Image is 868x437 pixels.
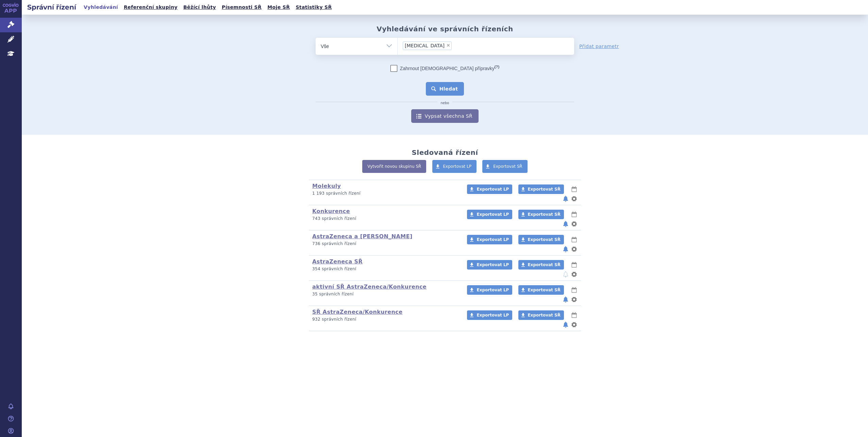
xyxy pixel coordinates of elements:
[122,3,180,12] a: Referenční skupiny
[571,236,578,244] button: lhůty
[477,237,509,242] span: Exportovat LP
[411,109,479,123] a: Vypsat všechna SŘ
[82,3,120,12] a: Vyhledávání
[571,295,578,304] button: nastavení
[446,43,450,47] span: ×
[181,3,218,12] a: Běžící lhůty
[454,41,482,50] input: [MEDICAL_DATA]
[571,261,578,269] button: lhůty
[528,313,561,318] span: Exportovat SŘ
[467,310,512,320] a: Exportovat LP
[312,241,458,247] p: 736 správních řízení
[22,2,82,12] h2: Správní řízení
[312,317,458,322] p: 932 správních řízení
[312,258,363,265] a: AstraZeneca SŘ
[312,233,413,240] a: AstraZeneca a [PERSON_NAME]
[518,184,564,194] a: Exportovat SŘ
[562,220,569,228] button: notifikace
[562,321,569,329] button: notifikace
[467,260,512,270] a: Exportovat LP
[528,288,561,292] span: Exportovat SŘ
[482,160,528,173] a: Exportovat SŘ
[312,191,458,196] p: 1 193 správních řízení
[571,210,578,218] button: lhůty
[265,3,292,12] a: Moje SŘ
[493,164,522,169] span: Exportovat SŘ
[518,285,564,295] a: Exportovat SŘ
[571,245,578,253] button: nastavení
[477,187,509,192] span: Exportovat LP
[362,160,426,173] a: Vytvořit novou skupinu SŘ
[377,25,513,33] h2: Vyhledávání ve správních řízeních
[437,101,453,105] i: nebo
[477,212,509,217] span: Exportovat LP
[312,309,402,315] a: SŘ AstraZeneca/Konkurence
[562,295,569,304] button: notifikace
[220,3,264,12] a: Písemnosti SŘ
[467,235,512,244] a: Exportovat LP
[312,291,458,297] p: 35 správních řízení
[405,43,445,48] span: [MEDICAL_DATA]
[467,210,512,219] a: Exportovat LP
[571,286,578,294] button: lhůty
[518,260,564,270] a: Exportovat SŘ
[562,195,569,203] button: notifikace
[528,262,561,267] span: Exportovat SŘ
[571,270,578,278] button: nastavení
[528,212,561,217] span: Exportovat SŘ
[562,270,569,278] button: notifikace
[390,65,499,72] label: Zahrnout [DEMOGRAPHIC_DATA] přípravky
[571,195,578,203] button: nastavení
[579,43,619,50] a: Přidat parametr
[426,82,464,96] button: Hledat
[312,208,350,214] a: Konkurence
[571,321,578,329] button: nastavení
[495,65,499,69] abbr: (?)
[477,313,509,318] span: Exportovat LP
[571,311,578,319] button: lhůty
[467,184,512,194] a: Exportovat LP
[312,183,341,189] a: Molekuly
[571,220,578,228] button: nastavení
[467,285,512,295] a: Exportovat LP
[528,187,561,192] span: Exportovat SŘ
[518,235,564,244] a: Exportovat SŘ
[518,210,564,219] a: Exportovat SŘ
[432,160,477,173] a: Exportovat LP
[412,148,478,157] h2: Sledovaná řízení
[477,288,509,292] span: Exportovat LP
[443,164,472,169] span: Exportovat LP
[518,310,564,320] a: Exportovat SŘ
[312,266,458,272] p: 354 správních řízení
[562,245,569,253] button: notifikace
[528,237,561,242] span: Exportovat SŘ
[312,216,458,222] p: 743 správních řízení
[571,185,578,193] button: lhůty
[312,284,427,290] a: aktivní SŘ AstraZeneca/Konkurence
[294,3,334,12] a: Statistiky SŘ
[477,262,509,267] span: Exportovat LP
